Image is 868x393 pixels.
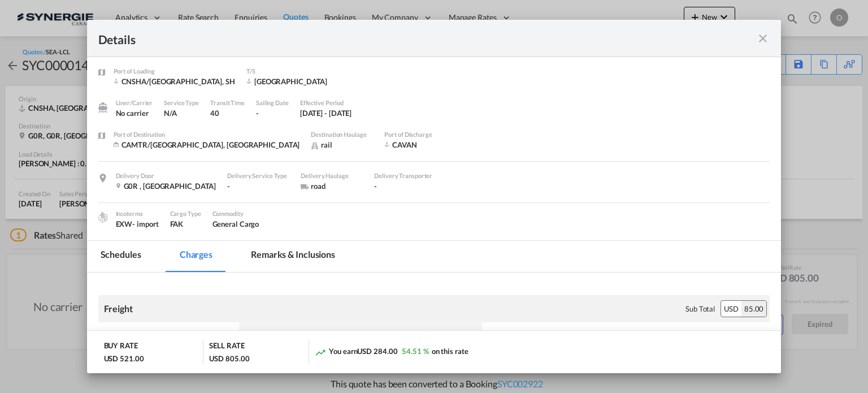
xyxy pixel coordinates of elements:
div: No carrier [116,108,153,118]
div: G0R , Canada [116,181,216,191]
div: USD 521.00 [104,353,144,364]
div: Commodity [212,209,259,219]
div: CAVAN [384,140,475,150]
div: Details [98,31,703,45]
md-pagination-wrapper: Use the left and right arrow keys to navigate between tabs [87,241,360,272]
div: FAK [170,219,201,229]
div: Service Type [164,98,199,108]
md-dialog: Port of Loading ... [87,20,782,374]
div: - [227,181,289,191]
div: Cargo Type [170,209,201,219]
md-tab-item: Charges [166,241,226,272]
div: Sub Total [685,304,715,314]
div: Liner/Carrier [116,98,153,108]
div: - [374,181,436,191]
div: 85.00 [741,301,767,317]
span: N/A [164,109,177,118]
md-icon: icon-trending-up [315,347,326,358]
div: Port of Destination [114,129,300,140]
div: - [256,108,289,118]
div: Transit Time [210,98,245,108]
md-icon: icon-close fg-AAA8AD m-0 cursor [756,32,770,45]
div: USD [721,301,741,317]
div: rail [311,140,373,150]
div: Effective Period [300,98,352,108]
div: Incoterms [116,209,159,219]
div: CNSHA/Shanghai, SH [114,76,235,87]
div: 40 [210,108,245,118]
div: T/S [246,66,337,76]
div: Port of Loading [114,66,235,76]
div: USD 805.00 [209,353,249,364]
span: USD 284.00 [357,347,397,356]
div: Delivery Door [116,171,216,181]
div: road [301,181,363,191]
div: Freight [104,303,133,315]
div: Delivery Transporter [374,171,436,181]
span: General Cargo [212,219,259,228]
span: 54.51 % [402,347,428,356]
div: Buy Rates [245,328,476,338]
img: cargo.png [97,211,109,223]
div: Port of Discharge [384,129,475,140]
div: EXW [116,219,159,229]
th: Comments [725,322,770,366]
div: Delivery Haulage [301,171,363,181]
div: Sailing Date [256,98,289,108]
div: Destination Haulage [311,129,373,140]
div: - import [132,219,158,229]
div: Delivery Service Type [227,171,289,181]
div: Sell Rates [488,328,719,338]
div: BUY RATE [104,340,138,353]
div: 4 Sep 2025 - 14 Sep 2025 [300,108,352,118]
md-tab-item: Schedules [87,241,155,272]
div: SELL RATE [209,340,244,353]
div: CAMTR/Montreal, QC [114,140,300,150]
md-tab-item: Remarks & Inclusions [237,241,349,272]
div: Vancouver [246,76,337,87]
div: You earn on this rate [315,346,468,358]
